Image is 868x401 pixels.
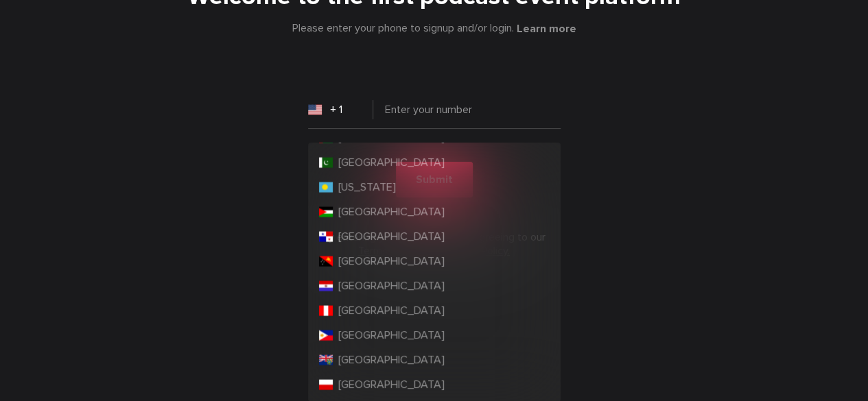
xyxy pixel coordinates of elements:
[338,352,445,366] span: [GEOGRAPHIC_DATA]
[338,254,445,267] span: [GEOGRAPHIC_DATA]
[319,330,333,340] img: PH
[338,328,445,341] span: [GEOGRAPHIC_DATA]
[338,204,445,218] span: [GEOGRAPHIC_DATA]
[319,256,333,266] img: PG
[319,182,333,192] img: PW
[319,231,333,241] img: PA
[517,22,576,36] button: Learn more
[338,278,445,292] span: [GEOGRAPHIC_DATA]
[319,206,333,217] img: PS
[319,280,333,291] img: PY
[308,101,561,129] input: Enter your number
[99,21,769,36] div: Please enter your phone to signup and/or login.
[338,229,445,243] span: [GEOGRAPHIC_DATA]
[338,180,396,193] span: [US_STATE]
[319,379,333,389] img: PL
[338,155,445,169] span: [GEOGRAPHIC_DATA]
[319,305,333,315] img: PE
[338,377,445,391] span: [GEOGRAPHIC_DATA]
[319,354,333,365] img: PN
[338,303,445,317] span: [GEOGRAPHIC_DATA]
[319,157,333,167] img: PK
